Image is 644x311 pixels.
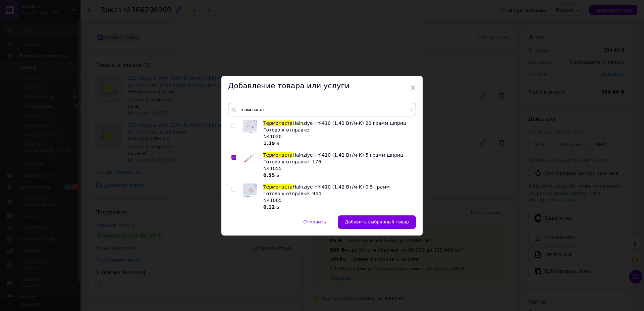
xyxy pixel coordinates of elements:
img: Термопаста Halnziye HY-410 (1.42 Вт/м-К) 5 грамм шприц [243,152,257,165]
div: $ [263,204,412,210]
div: Добавление товара или услуги [221,76,423,96]
div: Готово к отправке: 176 [263,158,412,165]
span: Термопаста [263,120,292,126]
div: $ [263,140,412,147]
span: N41020 [263,134,282,139]
b: 0.12 [263,204,275,210]
div: Готово к отправке: 944 [263,190,412,197]
span: Отменить [303,219,326,224]
span: Halnziye HY-410 (1.42 Вт/м-К) 5 грамм шприц [292,152,403,158]
input: Поиск по товарам и услугам [228,103,416,116]
span: N41005 [263,198,282,203]
b: 0.55 [263,172,275,178]
span: Halnziye HY-410 (1.42 Вт/м-К) 20 грамм шприц [292,120,406,126]
span: Термопаста [263,184,292,190]
img: Термопаста Halnziye HY-410 (1.42 Вт/м-К) 0.5 грамм [243,184,257,197]
img: Термопаста Halnziye HY-410 (1.42 Вт/м-К) 20 грамм шприц [243,120,257,133]
span: Добавить выбранный товар [345,219,409,224]
span: N41055 [263,166,282,171]
button: Отменить [296,215,333,229]
div: $ [263,172,412,178]
div: Готово к отправке [263,126,412,133]
b: 1.39 [263,141,275,146]
span: Термопаста [263,152,292,158]
span: Halnziye HY-410 (1.42 Вт/м-К) 0.5 грамм [292,184,390,190]
button: Добавить выбранный товар [338,215,416,229]
span: × [410,82,416,93]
